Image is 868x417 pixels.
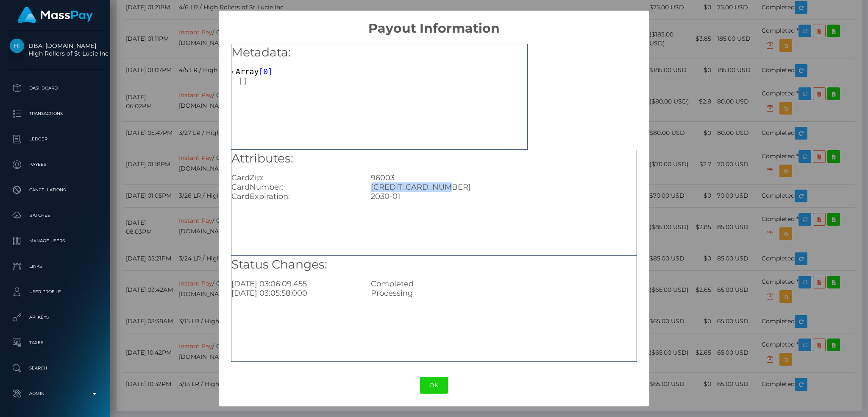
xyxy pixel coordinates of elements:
[364,279,643,288] div: Completed
[236,67,259,76] span: Array
[268,67,273,76] span: ]
[10,158,100,171] p: Payees
[10,362,100,375] p: Search
[259,67,263,76] span: [
[364,288,643,298] div: Processing
[10,133,100,146] p: Ledger
[263,67,268,76] span: 0
[6,42,104,57] span: DBA: [DOMAIN_NAME] High Rollers of St Lucie Inc
[10,82,100,95] p: Dashboard
[10,235,100,247] p: Manage Users
[10,387,100,400] p: Admin
[17,7,93,23] img: MassPay Logo
[364,173,643,182] div: 96003
[364,182,643,192] div: [CREDIT_CARD_NUMBER]
[10,39,24,53] img: High Rollers of St Lucie Inc
[10,107,100,120] p: Transactions
[420,377,448,394] button: OK
[231,150,637,167] h5: Attributes:
[10,184,100,196] p: Cancellations
[225,173,364,182] div: CardZip:
[225,182,364,192] div: CardNumber:
[225,279,364,288] div: [DATE] 03:06:09.455
[10,336,100,349] p: Taxes
[225,288,364,298] div: [DATE] 03:05:58.000
[10,285,100,298] p: User Profile
[231,44,527,61] h5: Metadata:
[225,192,364,201] div: CardExpiration:
[231,256,637,273] h5: Status Changes:
[10,260,100,273] p: Links
[10,209,100,222] p: Batches
[10,311,100,324] p: API Keys
[364,192,643,201] div: 2030-01
[219,11,649,36] h2: Payout Information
